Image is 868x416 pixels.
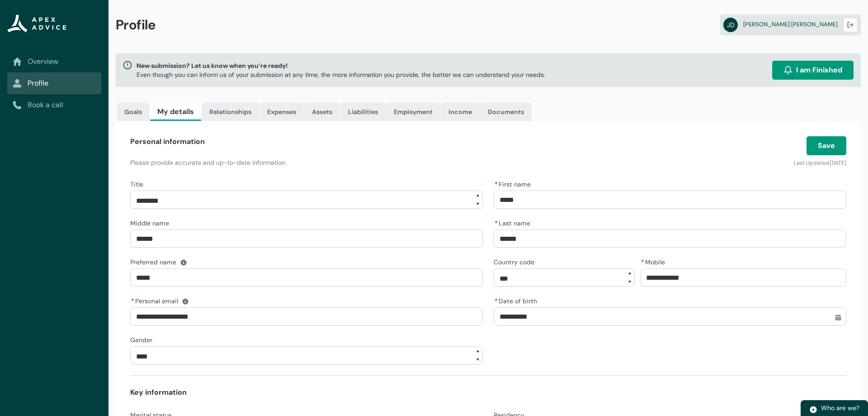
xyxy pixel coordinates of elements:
[386,103,440,121] a: Employment
[494,295,541,306] label: Date of birth
[137,70,545,79] p: Even though you can inform us of your submission at any time, the more information you provide, t...
[130,336,152,344] span: Gender
[116,16,156,33] span: Profile
[772,61,854,80] button: I am Finished
[131,297,134,305] abbr: required
[640,256,669,267] label: Mobile
[13,78,96,89] a: Profile
[494,258,534,266] span: Country code
[117,103,150,121] a: Goals
[494,217,534,228] label: Last name
[130,136,205,147] h4: Personal information
[821,404,859,412] span: Who are we?
[13,100,96,110] a: Book a call
[495,180,498,188] abbr: required
[796,65,842,76] span: I am Finished
[130,295,182,306] label: Personal email
[304,103,340,121] a: Assets
[743,20,838,28] span: [PERSON_NAME] [PERSON_NAME]
[130,158,604,167] p: Please provide accurate and up-to-date information.
[130,256,180,267] label: Preferred name
[495,297,498,305] abbr: required
[340,103,386,121] a: Liabilities
[130,387,846,398] h4: Key information
[720,14,861,35] a: JD[PERSON_NAME] [PERSON_NAME]
[441,103,480,121] a: Income
[843,18,858,32] button: Logout
[495,219,498,227] abbr: required
[494,178,534,189] label: First name
[7,51,101,116] nav: Sub page
[809,406,817,414] img: play.svg
[807,136,846,155] button: Save
[130,217,173,228] label: Middle name
[723,18,738,32] abbr: JD
[830,159,846,167] lightning-formatted-date-time: [DATE]
[137,61,545,70] span: New submission? Let us know when you’re ready!
[7,14,66,33] img: Apex Advice Group
[480,103,532,121] a: Documents
[13,56,96,67] a: Overview
[259,103,304,121] a: Expenses
[150,103,201,121] a: My details
[130,180,143,188] span: Title
[783,66,793,75] img: alarm.svg
[202,103,259,121] a: Relationships
[641,258,644,266] abbr: required
[794,159,830,167] lightning-formatted-text: Last Updated:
